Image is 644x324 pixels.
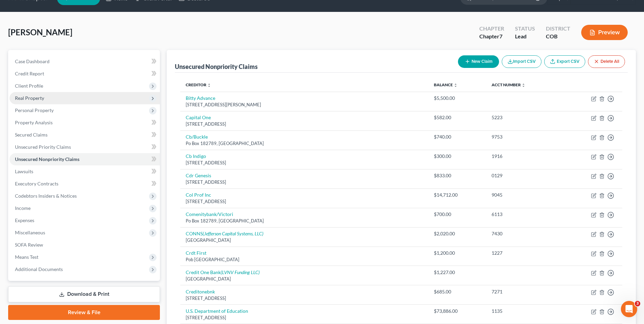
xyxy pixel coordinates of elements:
a: Credit One Bank(LVNV Funding LLC) [186,269,260,275]
span: Codebtors Insiders & Notices [15,193,77,199]
a: SOFA Review [10,239,160,251]
a: Export CSV [544,55,585,68]
div: 0129 [492,172,556,179]
div: $300.00 [434,153,481,160]
div: COB [546,33,570,40]
div: $73,886.00 [434,308,481,314]
span: Case Dashboard [15,58,50,64]
span: Executory Contracts [15,181,58,186]
div: $833.00 [434,172,481,179]
span: 3 [635,301,640,306]
div: 9753 [492,133,556,140]
a: Creditor unfold_more [186,82,211,87]
a: Property Analysis [10,116,160,129]
div: [GEOGRAPHIC_DATA] [186,276,423,282]
div: [STREET_ADDRESS] [186,198,423,205]
a: Acct Number unfold_more [492,82,526,87]
div: Po Box 182789, [GEOGRAPHIC_DATA] [186,218,423,224]
i: unfold_more [454,83,458,87]
span: Income [15,205,31,211]
a: Secured Claims [10,129,160,141]
div: [STREET_ADDRESS] [186,314,423,321]
div: 7430 [492,230,556,237]
span: 7 [499,33,502,39]
a: Lawsuits [10,165,160,178]
div: [GEOGRAPHIC_DATA] [186,237,423,244]
button: Preview [581,25,628,40]
i: (LVNV Funding LLC) [221,269,260,275]
div: $582.00 [434,114,481,121]
span: Unsecured Priority Claims [15,144,71,150]
div: $1,200.00 [434,250,481,256]
span: Expenses [15,217,34,223]
div: [STREET_ADDRESS] [186,179,423,185]
div: 1227 [492,250,556,256]
a: Download & Print [8,286,160,302]
i: (Jefferson Capital Systems, LLC) [203,231,263,236]
div: Chapter [479,25,504,33]
a: Balance unfold_more [434,82,458,87]
span: [PERSON_NAME] [8,27,72,37]
a: Cb Indigo [186,153,206,159]
div: Lead [515,33,535,40]
a: Unsecured Nonpriority Claims [10,153,160,165]
div: 6113 [492,211,556,218]
div: [STREET_ADDRESS] [186,295,423,302]
div: 5223 [492,114,556,121]
span: Real Property [15,95,44,101]
button: Import CSV [502,55,541,68]
span: Unsecured Nonpriority Claims [15,156,79,162]
a: Col Prof Inc [186,192,211,198]
a: Case Dashboard [10,55,160,68]
div: 1135 [492,308,556,314]
div: Pob [GEOGRAPHIC_DATA] [186,256,423,263]
span: SOFA Review [15,242,43,248]
span: Client Profile [15,83,43,89]
button: Delete All [588,55,625,68]
a: Executory Contracts [10,178,160,190]
div: [STREET_ADDRESS][PERSON_NAME] [186,102,423,108]
div: $700.00 [434,211,481,218]
a: Crdt First [186,250,206,256]
a: CONNS(Jefferson Capital Systems, LLC) [186,231,263,236]
span: Miscellaneous [15,230,45,235]
div: $5,500.00 [434,95,481,102]
div: District [546,25,570,33]
span: Means Test [15,254,38,260]
span: Credit Report [15,71,44,76]
span: Property Analysis [15,120,53,125]
span: Secured Claims [15,132,48,138]
iframe: Intercom live chat [621,301,637,317]
div: Unsecured Nonpriority Claims [175,62,258,71]
span: Lawsuits [15,168,33,174]
a: Credit Report [10,68,160,80]
div: [STREET_ADDRESS] [186,160,423,166]
div: 9045 [492,192,556,198]
div: [STREET_ADDRESS] [186,121,423,127]
a: U.S. Department of Education [186,308,248,314]
a: Capital One [186,114,211,120]
div: $14,712.00 [434,192,481,198]
div: Po Box 182789, [GEOGRAPHIC_DATA] [186,140,423,147]
div: Status [515,25,535,33]
a: Review & File [8,305,160,320]
span: Additional Documents [15,266,63,272]
a: Creditonebnk [186,289,215,294]
a: Comenitybank/Victori [186,211,233,217]
a: Cb/Buckle [186,134,208,140]
div: $685.00 [434,288,481,295]
div: $1,227.00 [434,269,481,276]
div: 7271 [492,288,556,295]
div: $740.00 [434,133,481,140]
a: Bitty Advance [186,95,215,101]
i: unfold_more [207,83,211,87]
span: Personal Property [15,107,54,113]
button: New Claim [458,55,499,68]
a: Cdr Genesis [186,173,211,178]
div: 1916 [492,153,556,160]
div: Chapter [479,33,504,40]
a: Unsecured Priority Claims [10,141,160,153]
div: $2,020.00 [434,230,481,237]
i: unfold_more [521,83,526,87]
